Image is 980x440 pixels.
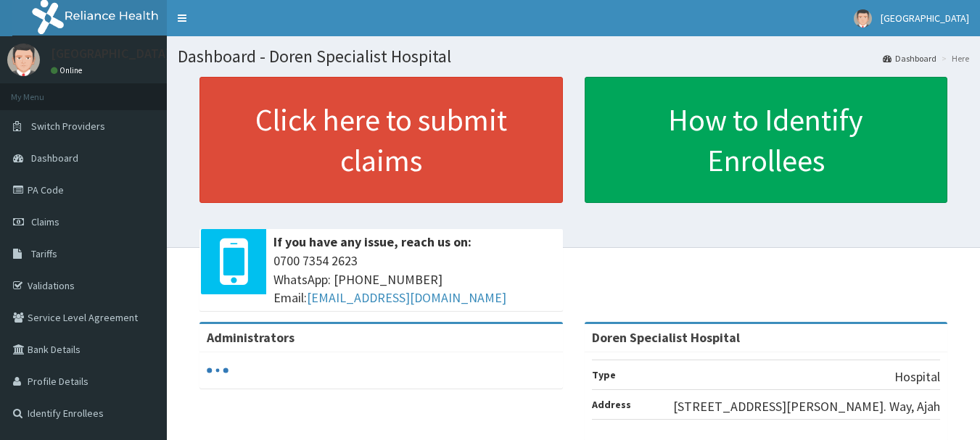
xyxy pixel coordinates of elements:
span: 0700 7354 2623 WhatsApp: [PHONE_NUMBER] Email: [273,252,556,307]
a: Click here to submit claims [199,77,563,203]
b: If you have any issue, reach us on: [273,233,472,250]
h1: Dashboard - Doren Specialist Hospital [178,47,969,66]
span: Tariffs [31,247,57,260]
strong: Doren Specialist Hospital [592,329,740,346]
img: User Image [7,43,40,76]
svg: audio-loading [207,360,228,381]
img: User Image [854,9,872,28]
b: Type [592,368,616,381]
span: Claims [31,215,59,228]
span: Dashboard [31,151,78,165]
b: Administrators [207,329,295,346]
span: Switch Providers [31,120,105,133]
span: [GEOGRAPHIC_DATA] [881,12,969,25]
p: Hospital [894,368,940,386]
a: [EMAIL_ADDRESS][DOMAIN_NAME] [307,289,506,306]
p: [STREET_ADDRESS][PERSON_NAME]. Way, Ajah [673,397,940,416]
a: Dashboard [883,52,936,65]
a: Online [51,65,86,75]
p: [GEOGRAPHIC_DATA] [51,47,170,60]
b: Address [592,398,631,411]
li: Here [938,52,969,65]
a: How to Identify Enrollees [585,77,948,203]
